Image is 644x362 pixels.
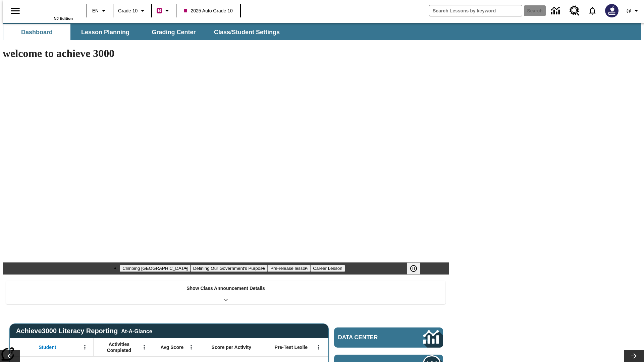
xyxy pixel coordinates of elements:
[80,342,90,352] button: Open Menu
[601,2,623,19] button: Select a new avatar
[186,285,265,292] p: Show Class Announcement Details
[16,327,152,335] span: Achieve3000 Literacy Reporting
[29,2,73,20] div: Home
[158,6,161,15] span: B
[624,350,644,362] button: Lesson carousel, Next
[115,5,149,17] button: Grade: Grade 10, Select a grade
[314,342,324,352] button: Open Menu
[566,2,584,20] a: Resource Center, Will open in new tab
[154,5,174,17] button: Boost Class color is violet red. Change class color
[184,7,232,14] span: 2025 Auto Grade 10
[92,7,99,14] span: EN
[338,334,401,341] span: Data Center
[72,24,139,40] button: Lesson Planning
[209,24,285,40] button: Class/Student Settings
[212,344,252,350] span: Score per Activity
[5,1,25,21] button: Open side menu
[186,342,196,352] button: Open Menu
[121,327,152,335] div: At-A-Glance
[407,262,427,275] div: Pause
[97,341,141,353] span: Activities Completed
[3,47,449,60] h1: welcome to achieve 3000
[334,327,443,348] a: Data Center
[429,5,522,16] input: search field
[584,2,601,19] a: Notifications
[605,4,619,17] img: Avatar
[3,24,70,40] button: Dashboard
[626,7,631,14] span: @
[54,16,73,20] span: NJ Edition
[3,23,641,40] div: SubNavbar
[3,24,286,40] div: SubNavbar
[310,265,345,272] button: Slide 4 Career Lesson
[29,3,73,16] a: Home
[89,5,111,17] button: Language: EN, Select a language
[139,342,149,352] button: Open Menu
[160,344,183,350] span: Avg Score
[191,265,268,272] button: Slide 2 Defining Our Government's Purpose
[39,344,56,350] span: Student
[407,262,420,275] button: Pause
[268,265,310,272] button: Slide 3 Pre-release lesson
[547,2,566,20] a: Data Center
[275,344,308,350] span: Pre-Test Lexile
[140,24,207,40] button: Grading Center
[623,5,644,17] button: Profile/Settings
[120,265,190,272] button: Slide 1 Climbing Mount Tai
[6,281,445,304] div: Show Class Announcement Details
[118,7,138,14] span: Grade 10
